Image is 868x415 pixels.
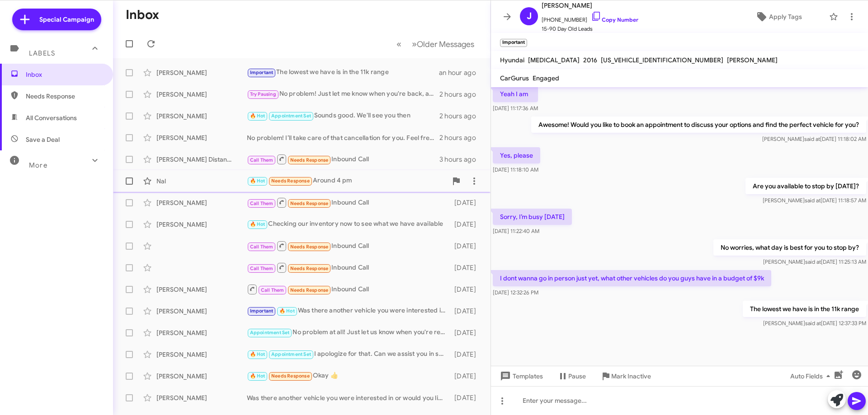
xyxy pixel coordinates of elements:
[769,9,802,25] span: Apply Tags
[412,38,417,50] span: »
[26,92,103,101] span: Needs Response
[156,112,247,121] div: [PERSON_NAME]
[250,178,265,184] span: 🔥 Hot
[290,287,329,293] span: Needs Response
[290,266,329,271] span: Needs Response
[279,308,295,314] span: 🔥 Hot
[568,368,586,384] span: Pause
[156,90,247,99] div: [PERSON_NAME]
[500,39,527,47] small: Important
[156,285,247,294] div: [PERSON_NAME]
[247,133,439,142] div: No problem! I’ll take care of that cancellation for you. Feel free to reach out anytime!
[493,86,538,102] p: Yeah I am
[439,112,483,121] div: 2 hours ago
[250,91,276,97] span: Try Pausing
[450,393,483,402] div: [DATE]
[450,242,483,251] div: [DATE]
[601,56,723,64] span: [US_VEHICLE_IDENTIFICATION_NUMBER]
[450,350,483,359] div: [DATE]
[247,371,450,381] div: Okay 👍
[271,113,311,119] span: Appointment Set
[247,154,439,165] div: Inbound Call
[392,35,480,53] nav: Page navigation example
[493,270,771,286] p: I dont wanna go in person just yet, what other vehicles do you guys have in a budget of $9k
[156,155,247,164] div: [PERSON_NAME] Distance
[247,349,450,359] div: I apologize for that. Can we assist you in scheduling an appointment to discuss buying your vehicle?
[156,177,247,186] div: Nal
[493,209,572,225] p: Sorry, I’m busy [DATE]
[493,228,539,234] span: [DATE] 11:22:40 AM
[250,113,265,119] span: 🔥 Hot
[804,135,820,142] span: said at
[247,176,447,186] div: Around 4 pm
[439,155,483,164] div: 3 hours ago
[247,240,450,252] div: Inbound Call
[805,320,821,326] span: said at
[26,113,77,122] span: All Conversations
[493,105,538,112] span: [DATE] 11:17:36 AM
[247,219,450,229] div: Checking our inventory now to see what we have available
[290,244,329,250] span: Needs Response
[533,74,559,82] span: Engaged
[528,56,580,64] span: [MEDICAL_DATA]
[250,266,274,271] span: Call Them
[247,111,439,121] div: Sounds good. We'll see you then
[611,368,651,384] span: Mark Inactive
[250,70,274,75] span: Important
[783,368,841,384] button: Auto Fields
[250,351,265,357] span: 🔥 Hot
[26,70,103,79] span: Inbox
[250,244,274,250] span: Call Them
[39,15,94,24] span: Special Campaign
[805,258,821,265] span: said at
[743,301,866,317] p: The lowest we have is in the 11k range
[290,201,329,206] span: Needs Response
[542,24,638,33] span: 15-90 Day Old Leads
[732,9,825,25] button: Apply Tags
[762,135,866,142] span: [PERSON_NAME] [DATE] 11:18:02 AM
[271,178,310,184] span: Needs Response
[500,56,524,64] span: Hyundai
[527,9,532,23] span: J
[156,220,247,229] div: [PERSON_NAME]
[250,308,274,314] span: Important
[406,35,480,53] button: Next
[250,221,265,227] span: 🔥 Hot
[250,157,274,163] span: Call Them
[156,68,247,77] div: [PERSON_NAME]
[500,74,529,82] span: CarGurus
[790,368,834,384] span: Auto Fields
[745,178,866,194] p: Are you available to stop by [DATE]?
[247,284,450,295] div: Inbound Call
[247,262,450,273] div: Inbound Call
[156,198,247,207] div: [PERSON_NAME]
[247,197,450,208] div: Inbound Call
[156,372,247,381] div: [PERSON_NAME]
[591,16,638,23] a: Copy Number
[805,197,821,204] span: said at
[271,351,311,357] span: Appointment Set
[156,307,247,316] div: [PERSON_NAME]
[250,201,274,206] span: Call Them
[493,289,538,296] span: [DATE] 12:32:26 PM
[493,147,540,163] p: Yes, please
[247,89,439,99] div: No problem! Just let me know when you're back, and we can schedule a time for you to visit. Safe ...
[290,157,329,163] span: Needs Response
[498,368,543,384] span: Templates
[156,328,247,337] div: [PERSON_NAME]
[713,239,866,256] p: No worries, what day is best for you to stop by?
[247,306,450,316] div: Was there another vehicle you were interested in?
[450,285,483,294] div: [DATE]
[396,38,401,50] span: «
[250,373,265,379] span: 🔥 Hot
[12,9,101,30] a: Special Campaign
[250,330,290,336] span: Appointment Set
[450,372,483,381] div: [DATE]
[29,161,47,169] span: More
[439,68,483,77] div: an hour ago
[26,135,60,144] span: Save a Deal
[450,328,483,337] div: [DATE]
[493,166,538,173] span: [DATE] 11:18:10 AM
[550,368,593,384] button: Pause
[450,307,483,316] div: [DATE]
